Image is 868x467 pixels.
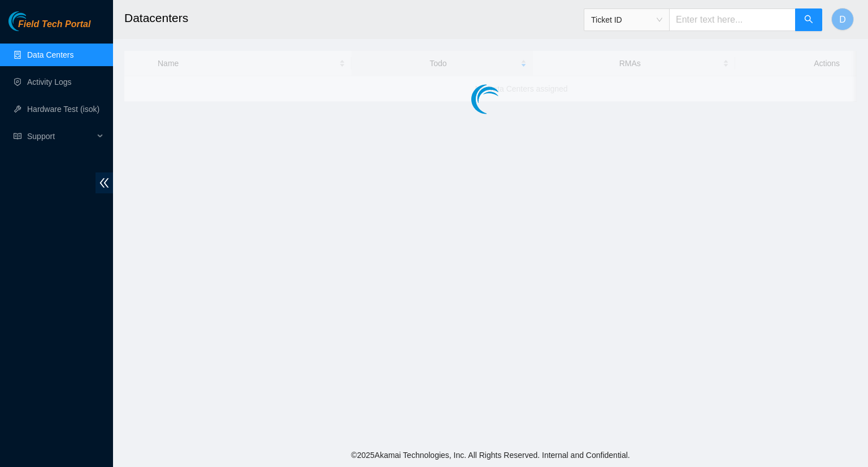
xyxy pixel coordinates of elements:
span: double-left [96,172,113,193]
span: search [804,15,813,25]
span: D [839,12,846,27]
img: Akamai Technologies [8,11,57,31]
footer: © 2025 Akamai Technologies, Inc. All Rights Reserved. Internal and Confidential. [113,443,868,467]
a: Data Centers [27,50,73,59]
span: Ticket ID [591,11,662,28]
span: Field Tech Portal [18,19,90,30]
a: Activity Logs [27,77,72,87]
button: D [831,8,854,31]
input: Enter text here... [669,8,796,31]
a: Akamai TechnologiesField Tech Portal [8,20,90,35]
span: read [14,132,21,140]
a: Hardware Test (isok) [27,105,99,114]
span: Support [27,125,94,148]
button: search [795,8,822,31]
